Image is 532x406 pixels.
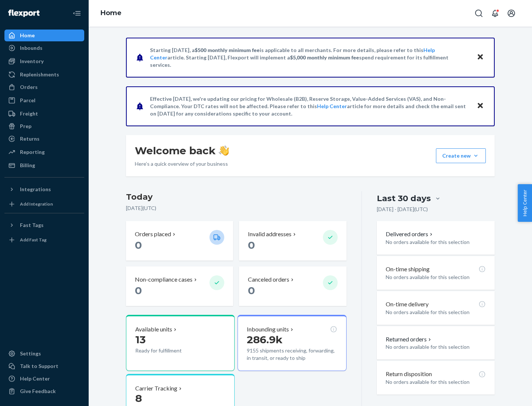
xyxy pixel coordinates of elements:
[247,333,283,346] span: 286.9k
[135,384,177,393] p: Carrier Tracking
[100,9,122,17] a: Home
[377,193,431,204] div: Last 30 days
[386,300,429,309] p: On-time delivery
[4,373,84,385] a: Help Center
[20,375,50,382] div: Help Center
[504,6,519,21] button: Open account menu
[20,32,35,39] div: Home
[248,230,291,238] p: Invalid addresses
[4,198,84,210] a: Add Integration
[20,110,38,117] div: Freight
[4,108,84,120] a: Freight
[20,58,44,65] div: Inventory
[20,221,44,229] div: Fast Tags
[247,347,337,362] p: 9155 shipments receiving, forwarding, in transit, or ready to ship
[135,160,229,168] p: Here’s a quick overview of your business
[4,120,84,132] a: Prep
[135,284,142,297] span: 0
[239,221,346,261] button: Invalid addresses 0
[20,44,42,52] div: Inbounds
[20,123,31,130] div: Prep
[4,81,84,93] a: Orders
[20,148,45,156] div: Reporting
[20,388,56,395] div: Give Feedback
[377,206,428,213] p: [DATE] - [DATE] ( UTC )
[386,309,486,316] p: No orders available for this selection
[126,315,235,371] button: Available units13Ready for fulfillment
[135,239,142,251] span: 0
[238,315,346,371] button: Inbounding units286.9k9155 shipments receiving, forwarding, in transit, or ready to ship
[4,348,84,359] a: Settings
[20,350,41,357] div: Settings
[150,47,470,69] p: Starting [DATE], a is applicable to all merchants. For more details, please refer to this article...
[386,238,486,246] p: No orders available for this selection
[386,230,434,238] button: Delivered orders
[135,347,204,354] p: Ready for fulfillment
[4,55,84,67] a: Inventory
[518,184,532,222] button: Help Center
[488,6,502,21] button: Open notifications
[4,133,84,145] a: Returns
[20,201,53,207] div: Add Integration
[475,52,485,63] button: Close
[290,54,359,61] span: $5,000 monthly minimum fee
[95,3,127,24] ol: breadcrumbs
[4,94,84,106] a: Parcel
[195,47,260,53] span: $500 monthly minimum fee
[135,144,229,157] h1: Welcome back
[135,230,171,238] p: Orders placed
[248,239,255,251] span: 0
[4,146,84,158] a: Reporting
[150,95,470,117] p: Effective [DATE], we're updating our pricing for Wholesale (B2B), Reserve Storage, Value-Added Se...
[4,385,84,397] button: Give Feedback
[135,325,172,334] p: Available units
[126,266,233,306] button: Non-compliance cases 0
[20,71,59,78] div: Replenishments
[4,30,84,41] a: Home
[126,191,347,203] h3: Today
[20,135,40,142] div: Returns
[20,362,58,370] div: Talk to Support
[4,159,84,171] a: Billing
[386,265,430,273] p: On-time shipping
[475,101,485,111] button: Close
[4,42,84,54] a: Inbounds
[135,333,146,346] span: 13
[386,343,486,351] p: No orders available for this selection
[135,392,142,405] span: 8
[20,83,38,91] div: Orders
[20,162,35,169] div: Billing
[20,97,35,104] div: Parcel
[4,183,84,195] button: Integrations
[247,325,289,334] p: Inbounding units
[386,273,486,281] p: No orders available for this selection
[239,266,346,306] button: Canceled orders 0
[4,234,84,246] a: Add Fast Tag
[126,204,347,212] p: [DATE] ( UTC )
[135,275,192,284] p: Non-compliance cases
[219,145,229,156] img: hand-wave emoji
[436,148,486,163] button: Create new
[4,360,84,372] a: Talk to Support
[20,237,47,243] div: Add Fast Tag
[4,219,84,231] button: Fast Tags
[69,6,84,21] button: Close Navigation
[20,186,51,193] div: Integrations
[386,370,432,378] p: Return disposition
[4,69,84,80] a: Replenishments
[471,6,486,21] button: Open Search Box
[386,378,486,386] p: No orders available for this selection
[8,10,40,17] img: Flexport logo
[386,335,433,344] button: Returned orders
[248,284,255,297] span: 0
[248,275,289,284] p: Canceled orders
[317,103,347,109] a: Help Center
[126,221,233,261] button: Orders placed 0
